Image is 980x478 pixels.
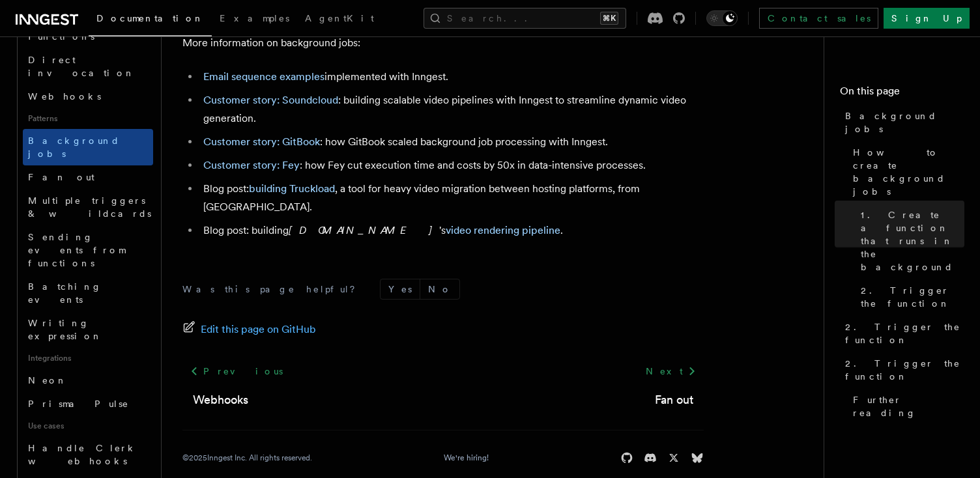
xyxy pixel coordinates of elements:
span: Background jobs [845,109,964,135]
a: Examples [212,4,297,35]
li: : how GitBook scaled background job processing with Inngest. [199,133,704,151]
a: Documentation [89,4,212,36]
a: Email sequence examples [203,70,324,83]
p: Was this page helpful? [182,283,364,296]
span: Further reading [853,393,964,419]
span: Fan out [28,172,94,182]
span: Multiple triggers & wildcards [28,195,151,219]
span: Integrations [23,348,153,369]
li: : how Fey cut execution time and costs by 50x in data-intensive processes. [199,156,704,175]
p: More information on background jobs: [182,34,704,52]
span: Background jobs [28,135,120,159]
a: Fan out [655,391,693,409]
span: AgentKit [305,13,374,23]
span: 2. Trigger the function [845,320,964,346]
a: Multiple triggers & wildcards [23,189,153,225]
button: Toggle dark mode [706,10,738,26]
span: Edit this page on GitHub [201,320,316,339]
span: Prisma Pulse [28,399,129,409]
a: Batching events [23,275,153,311]
a: 2. Trigger the function [840,352,964,388]
a: Customer story: Soundcloud [203,94,338,106]
li: Blog post: building 's . [199,221,704,240]
a: Sending events from functions [23,225,153,275]
a: Customer story: GitBook [203,135,320,148]
a: Background jobs [23,129,153,165]
a: building Truckload [249,182,335,195]
a: Background jobs [840,104,964,141]
a: Previous [182,359,290,383]
a: Writing expression [23,311,153,348]
a: 2. Trigger the function [856,279,964,315]
a: Customer story: Fey [203,159,300,171]
a: 1. Create a function that runs in the background [856,203,964,279]
a: Sign Up [884,8,970,29]
a: Fan out [23,165,153,189]
a: Contact sales [759,8,878,29]
li: implemented with Inngest. [199,68,704,86]
span: 1. Create a function that runs in the background [861,208,964,274]
span: Webhooks [28,91,101,102]
h4: On this page [840,83,964,104]
button: Yes [381,279,420,299]
span: Examples [220,13,289,23]
li: : building scalable video pipelines with Inngest to streamline dynamic video generation. [199,91,704,128]
li: Blog post: , a tool for heavy video migration between hosting platforms, from [GEOGRAPHIC_DATA]. [199,180,704,216]
a: Webhooks [193,391,248,409]
span: 2. Trigger the function [861,284,964,310]
a: Next [638,359,704,383]
span: Batching events [28,281,102,305]
button: Search...⌘K [424,8,626,29]
a: video rendering pipeline [446,224,560,236]
span: Neon [28,375,67,386]
em: [DOMAIN_NAME] [289,224,439,236]
span: How to create background jobs [853,146,964,198]
a: Neon [23,369,153,392]
a: How to create background jobs [848,141,964,203]
a: Further reading [848,388,964,425]
a: AgentKit [297,4,382,35]
a: 2. Trigger the function [840,315,964,352]
kbd: ⌘K [600,12,618,25]
span: Sending events from functions [28,232,125,268]
a: Prisma Pulse [23,392,153,415]
span: Documentation [96,13,204,23]
a: We're hiring! [444,453,489,463]
button: No [420,279,459,299]
a: Webhooks [23,85,153,108]
span: Direct invocation [28,55,135,78]
a: Edit this page on GitHub [182,320,316,339]
span: Use cases [23,415,153,436]
span: Writing expression [28,318,102,341]
a: Direct invocation [23,48,153,85]
a: Handle Clerk webhooks [23,436,153,473]
span: 2. Trigger the function [845,357,964,383]
span: Patterns [23,108,153,129]
span: Handle Clerk webhooks [28,443,137,466]
div: © 2025 Inngest Inc. All rights reserved. [182,453,312,463]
